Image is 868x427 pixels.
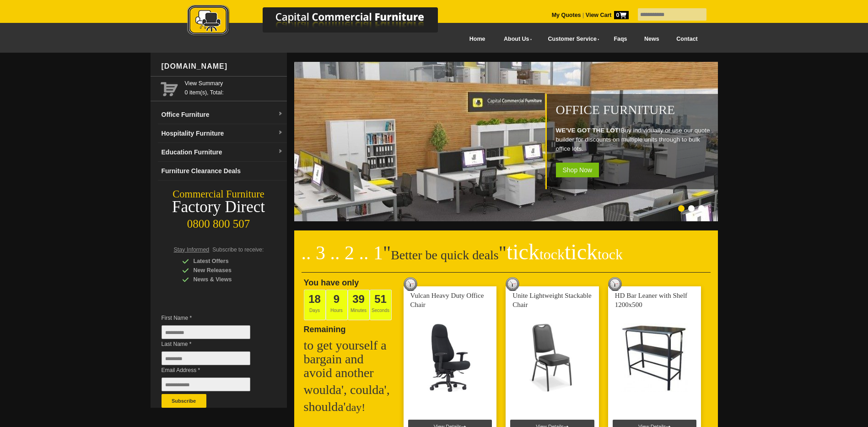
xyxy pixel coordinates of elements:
[539,246,565,263] span: tock
[185,79,283,88] a: View Summary
[151,188,287,201] div: Commercial Furniture
[556,103,713,117] h1: Office Furniture
[182,266,269,275] div: New Releases
[162,339,264,349] span: Last Name *
[383,242,391,263] span: "
[556,126,713,153] p: Buy individually or use our quote builder for discounts on multiple units through to bulk office ...
[278,149,283,154] img: dropdown
[162,366,264,375] span: Email Address *
[374,293,387,305] span: 51
[158,124,287,143] a: Hospitality Furnituredropdown
[352,293,365,305] span: 39
[608,277,622,291] img: tick tock deal clock
[294,62,720,221] img: Office Furniture
[506,277,519,291] img: tick tock deal clock
[151,213,287,230] div: 0800 800 507
[586,12,629,18] strong: View Cart
[614,11,629,19] span: 0
[151,201,287,213] div: Factory Direct
[158,53,287,80] div: [DOMAIN_NAME]
[304,400,395,414] h2: shoulda'
[212,246,264,253] span: Subscribe to receive:
[182,275,269,284] div: News & Views
[334,293,340,305] span: 9
[162,351,250,365] input: Last Name *
[556,163,599,177] span: Shop Now
[698,205,705,212] li: Page dot 3
[348,290,370,320] span: Minutes
[552,12,581,18] a: My Quotes
[636,29,668,49] a: News
[162,325,250,339] input: First Name *
[499,242,623,263] span: "
[162,5,482,41] a: Capital Commercial Furniture Logo
[370,290,392,320] span: Seconds
[304,339,395,380] h2: to get yourself a bargain and avoid another
[556,127,621,134] strong: WE'VE GOT THE LOT!
[605,29,636,49] a: Faqs
[304,290,326,320] span: Days
[538,29,605,49] a: Customer Service
[302,242,383,263] span: .. 3 .. 2 .. 1
[494,29,538,49] a: About Us
[304,383,395,397] h2: woulda', coulda',
[308,293,321,305] span: 18
[182,257,269,266] div: Latest Offers
[278,130,283,136] img: dropdown
[158,105,287,124] a: Office Furnituredropdown
[668,29,706,49] a: Contact
[688,205,695,212] li: Page dot 2
[278,111,283,117] img: dropdown
[158,143,287,162] a: Education Furnituredropdown
[162,378,250,391] input: Email Address *
[678,205,685,212] li: Page dot 1
[598,246,623,263] span: tock
[507,240,623,264] span: tick tick
[304,278,359,287] span: You have only
[302,245,711,273] h2: Better be quick deals
[346,401,366,413] span: day!
[162,394,206,408] button: Subscribe
[162,5,482,38] img: Capital Commercial Furniture Logo
[162,313,264,323] span: First Name *
[304,321,346,334] span: Remaining
[174,246,210,253] span: Stay Informed
[404,277,417,291] img: tick tock deal clock
[158,162,287,181] a: Furniture Clearance Deals
[326,290,348,320] span: Hours
[185,79,283,96] span: 0 item(s), Total:
[294,216,720,223] a: Office Furniture WE'VE GOT THE LOT!Buy individually or use our quote builder for discounts on mul...
[584,12,628,18] a: View Cart0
